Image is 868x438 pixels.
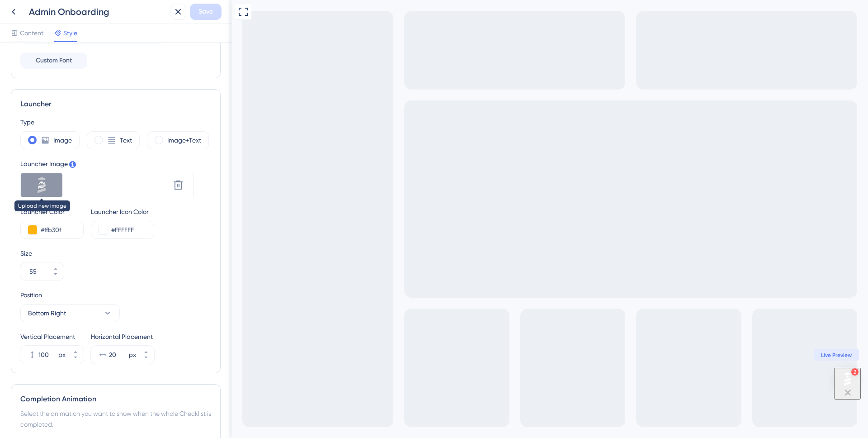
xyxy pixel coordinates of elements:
button: Custom Font [20,52,87,69]
label: Text [120,135,132,146]
img: launcher-image-alternative-text [606,369,626,389]
span: Bottom Right [28,308,66,319]
div: 2 [620,368,627,376]
span: Custom Font [36,55,72,66]
button: px [67,346,84,355]
span: Content [20,28,43,38]
div: Size [20,248,211,259]
button: Save [190,4,222,20]
input: px [38,349,57,360]
span: Style [63,28,77,38]
input: px [109,349,127,360]
button: px [138,346,154,355]
label: Image+Text [167,135,201,146]
div: Type [20,117,211,128]
div: Completion Animation [20,394,211,405]
div: Admin Onboarding [29,5,166,18]
div: Launcher Color [20,206,84,217]
div: px [58,349,66,360]
button: launcher-image-alternative-text [603,368,629,400]
button: px [67,355,84,364]
div: Position [20,290,120,300]
span: Live Preview [590,352,620,359]
div: Launcher Image [20,158,194,169]
div: Select the animation you want to show when the whole Checklist is completed. [20,408,211,430]
div: px [129,349,136,360]
div: Launcher Icon Color [91,206,154,217]
div: Open Checklist, remaining modules: 2 [603,368,627,393]
span: Save [198,6,213,17]
button: px [138,355,154,364]
div: Launcher [20,99,211,109]
div: Horizontal Placement [91,331,154,342]
button: Bottom Right [20,304,120,322]
div: Vertical Placement [20,331,84,342]
label: Image [53,135,72,146]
